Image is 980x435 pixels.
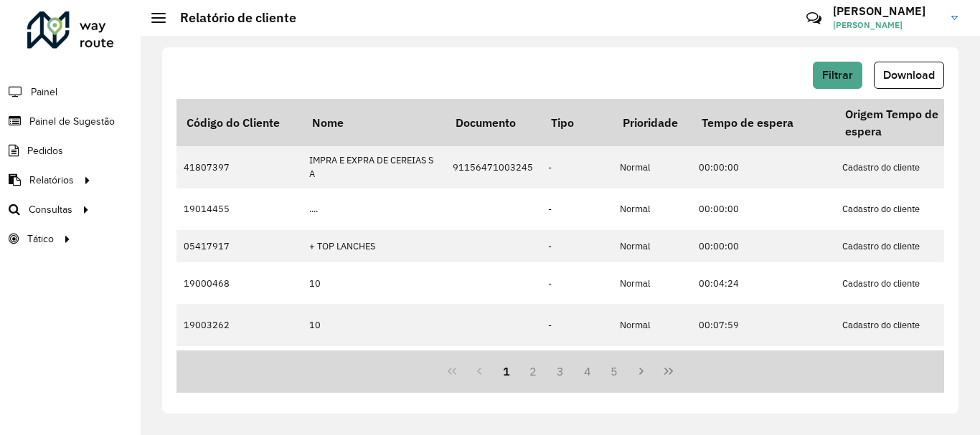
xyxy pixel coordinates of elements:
[176,262,302,304] td: 19000468
[166,10,296,26] h2: Relatório de cliente
[628,358,655,385] button: Next Page
[613,99,692,146] th: Prioridade
[29,202,72,217] span: Consultas
[833,4,941,18] h3: [PERSON_NAME]
[692,262,835,304] td: 00:04:24
[874,62,944,89] button: Download
[835,230,979,262] td: Cadastro do cliente
[613,262,692,304] td: Normal
[692,304,835,345] td: 00:07:59
[574,358,601,385] button: 4
[493,358,520,385] button: 1
[613,304,692,345] td: Normal
[31,85,57,100] span: Painel
[541,99,613,146] th: Tipo
[302,262,446,304] td: 10
[27,143,63,158] span: Pedidos
[692,99,835,146] th: Tempo de espera
[176,188,302,230] td: 19014455
[27,231,54,247] span: Tático
[176,304,302,345] td: 19003262
[176,230,302,262] td: 05417917
[883,69,935,81] span: Download
[541,346,613,388] td: -
[541,262,613,304] td: -
[613,146,692,188] td: Normal
[835,346,979,388] td: Cadastro do cliente
[302,188,446,230] td: ....
[446,99,541,146] th: Documento
[302,304,446,345] td: 10
[601,358,628,385] button: 5
[655,358,682,385] button: Last Page
[692,188,835,230] td: 00:00:00
[29,173,74,188] span: Relatórios
[835,188,979,230] td: Cadastro do cliente
[541,146,613,188] td: -
[613,346,692,388] td: Normal
[692,146,835,188] td: 00:00:00
[822,69,853,81] span: Filtrar
[813,62,862,89] button: Filtrar
[541,230,613,262] td: -
[176,346,302,388] td: 19008703
[176,99,302,146] th: Código do Cliente
[29,114,115,129] span: Painel de Sugestão
[835,99,979,146] th: Origem Tempo de espera
[541,188,613,230] td: -
[302,146,446,188] td: IMPRA E EXPRA DE CEREIAS S A
[547,358,574,385] button: 3
[692,346,835,388] td: 00:11:34
[798,3,829,34] a: Contato Rápido
[613,230,692,262] td: Normal
[835,304,979,345] td: Cadastro do cliente
[446,146,541,188] td: 91156471003245
[835,146,979,188] td: Cadastro do cliente
[519,358,547,385] button: 2
[302,99,446,146] th: Nome
[302,230,446,262] td: + TOP LANCHES
[176,146,302,188] td: 41807397
[541,304,613,345] td: -
[613,188,692,230] td: Normal
[302,346,446,388] td: 10
[692,230,835,262] td: 00:00:00
[835,262,979,304] td: Cadastro do cliente
[833,19,941,32] span: [PERSON_NAME]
